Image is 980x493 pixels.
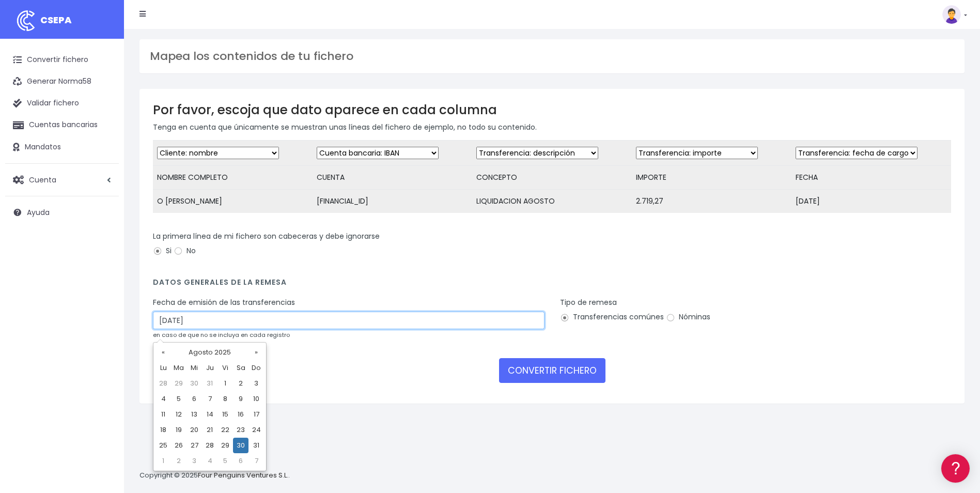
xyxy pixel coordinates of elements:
th: Lu [155,360,171,376]
td: 21 [202,422,217,438]
a: POWERED BY ENCHANT [142,298,199,307]
td: 19 [171,422,186,438]
td: CONCEPTO [472,166,632,190]
td: CUENTA [313,166,472,190]
td: 9 [233,391,248,407]
td: 10 [248,391,264,407]
td: 20 [186,422,202,438]
td: 30 [233,438,248,453]
td: 2 [233,376,248,391]
td: 18 [155,422,171,438]
td: 7 [202,391,217,407]
a: Formatos [10,131,196,147]
label: Tipo de remesa [560,297,617,308]
td: 4 [155,391,171,407]
label: Transferencias comúnes [560,312,664,322]
h4: Datos generales de la remesa [153,278,951,292]
td: FECHA [791,166,951,190]
div: Información general [10,72,196,82]
td: 12 [171,407,186,422]
td: 17 [248,407,264,422]
td: 2.719,27 [632,190,791,213]
td: 25 [155,438,171,453]
td: 6 [186,391,202,407]
td: 5 [171,391,186,407]
span: CSEPA [40,13,72,26]
p: Copyright © 2025 . [139,470,290,481]
td: 1 [217,376,233,391]
img: logo [13,8,39,34]
td: 7 [248,453,264,469]
th: Vi [217,360,233,376]
td: 28 [155,376,171,391]
label: Si [153,245,172,256]
td: 22 [217,422,233,438]
td: [DATE] [791,190,951,213]
a: Información general [10,88,196,104]
a: Cuentas bancarias [5,114,119,136]
td: 29 [171,376,186,391]
th: » [248,345,264,360]
button: CONVERTIR FICHERO [499,358,605,383]
td: IMPORTE [632,166,791,190]
td: 23 [233,422,248,438]
td: 28 [202,438,217,453]
th: « [155,345,171,360]
a: Perfiles de empresas [10,179,196,195]
label: Nóminas [666,312,710,322]
th: Ju [202,360,217,376]
button: Contáctanos [10,276,196,295]
h3: Por favor, escoja que dato aparece en cada columna [153,102,951,117]
div: Convertir ficheros [10,114,196,124]
a: Cuenta [5,169,119,191]
a: Problemas habituales [10,147,196,163]
a: Four Penguins Ventures S.L. [198,470,288,480]
td: 27 [186,438,202,453]
td: 31 [202,376,217,391]
td: 24 [248,422,264,438]
h3: Mapea los contenidos de tu fichero [150,50,954,63]
label: Fecha de emisión de las transferencias [153,297,295,308]
td: 2 [171,453,186,469]
td: 4 [202,453,217,469]
td: 13 [186,407,202,422]
td: 31 [248,438,264,453]
td: 6 [233,453,248,469]
td: 3 [248,376,264,391]
label: La primera línea de mi fichero son cabeceras y debe ignorarse [153,231,380,242]
td: 15 [217,407,233,422]
a: Validar fichero [5,93,119,114]
td: 16 [233,407,248,422]
th: Mi [186,360,202,376]
td: 5 [217,453,233,469]
th: Sa [233,360,248,376]
td: 11 [155,407,171,422]
th: Ma [171,360,186,376]
td: NOMBRE COMPLETO [153,166,313,190]
small: en caso de que no se incluya en cada registro [153,331,290,339]
td: O [PERSON_NAME] [153,190,313,213]
a: Videotutoriales [10,163,196,179]
td: LIQUIDACION AGOSTO [472,190,632,213]
div: Facturación [10,205,196,215]
td: 26 [171,438,186,453]
label: No [174,245,196,256]
td: 3 [186,453,202,469]
td: 14 [202,407,217,422]
a: Mandatos [5,136,119,158]
img: profile [942,5,961,24]
td: 8 [217,391,233,407]
th: Agosto 2025 [171,345,248,360]
td: 1 [155,453,171,469]
div: Programadores [10,248,196,258]
a: Convertir fichero [5,49,119,71]
a: API [10,264,196,280]
p: Tenga en cuenta que únicamente se muestran unas líneas del fichero de ejemplo, no todo su contenido. [153,121,951,133]
td: [FINANCIAL_ID] [313,190,472,213]
th: Do [248,360,264,376]
a: Generar Norma58 [5,71,119,93]
td: 30 [186,376,202,391]
span: Ayuda [27,207,50,218]
td: 29 [217,438,233,453]
a: Ayuda [5,202,119,223]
